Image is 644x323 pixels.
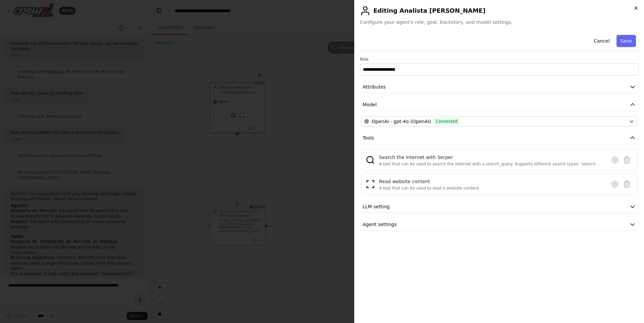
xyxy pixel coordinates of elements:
div: Search the internet with Serper [379,154,602,161]
div: A tool that can be used to search the internet with a search_query. Supports different search typ... [379,161,602,167]
button: Model [360,99,639,111]
button: Save [616,35,636,47]
button: OpenAI - gpt-4o (OpenAI)Connected [361,116,637,126]
span: Model [363,101,377,108]
img: ScrapeWebsiteTool [366,179,375,189]
span: Attributes [363,84,386,90]
button: Attributes [360,81,639,93]
div: A tool that can be used to read a website content. [379,185,480,191]
button: Tools [360,132,639,144]
button: LLM setting [360,201,639,213]
span: Configure your agent's role, goal, backstory, and model settings. [360,19,639,25]
button: Configure tool [609,178,621,190]
span: Tools [363,134,374,141]
h2: Editing Analista [PERSON_NAME] [360,5,639,16]
button: Configure tool [609,154,621,166]
label: Role [360,57,639,62]
button: Agent settings [360,218,639,231]
span: Connected [434,118,460,125]
span: LLM setting [363,203,390,210]
button: Delete tool [621,178,633,190]
span: Agent settings [363,221,397,228]
div: Read website content [379,178,480,185]
img: SerperDevTool [366,155,375,165]
button: Cancel [590,35,613,47]
span: OpenAI - gpt-4o (OpenAI) [372,118,431,125]
button: Delete tool [621,154,633,166]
